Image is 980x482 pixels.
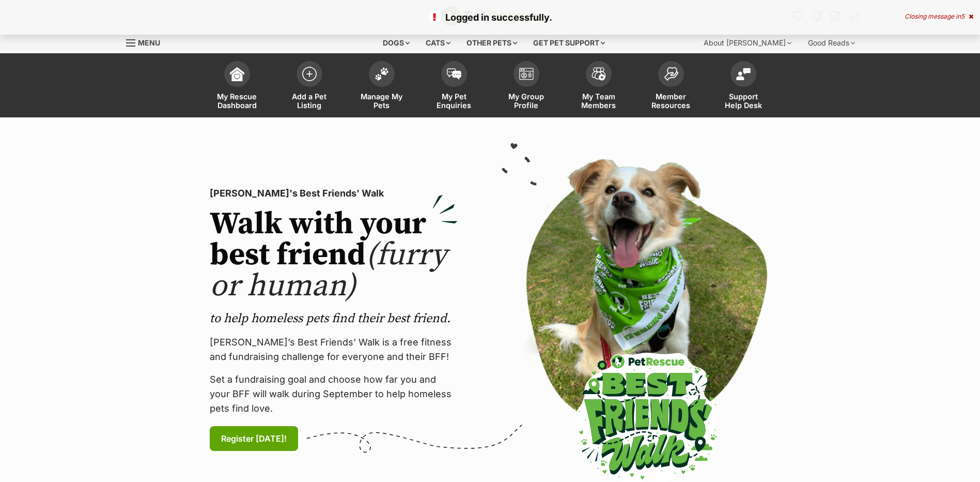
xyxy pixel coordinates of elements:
a: Menu [126,33,167,51]
span: Member Resources [648,92,694,110]
div: Cats [418,33,458,53]
img: group-profile-icon-3fa3cf56718a62981997c0bc7e787c4b2cf8bcc04b72c1350f741eb67cf2f40e.svg [519,68,534,80]
a: My Rescue Dashboard [201,56,273,117]
p: Set a fundraising goal and choose how far you and your BFF will walk during September to help hom... [210,372,458,416]
span: My Pet Enquiries [431,92,477,110]
span: My Rescue Dashboard [214,92,260,110]
p: [PERSON_NAME]'s Best Friends' Walk [210,186,458,201]
a: Add a Pet Listing [273,56,346,117]
img: dashboard-icon-eb2f2d2d3e046f16d808141f083e7271f6b2e854fb5c12c21221c1fb7104beca.svg [230,67,244,81]
span: Support Help Desk [720,92,767,110]
span: Manage My Pets [359,92,405,110]
img: manage-my-pets-icon-02211641906a0b7f246fdf0571729dbe1e7629f14944591b6c1af311fb30b64b.svg [375,67,389,81]
span: My Group Profile [503,92,550,110]
img: pet-enquiries-icon-7e3ad2cf08bfb03b45e93fb7055b45f3efa6380592205ae92323e6603595dc1f.svg [447,68,461,80]
span: Register [DATE]! [221,432,287,445]
span: Menu [138,38,160,47]
span: Add a Pet Listing [286,92,333,110]
span: (furry or human) [210,236,447,306]
div: Get pet support [526,33,612,53]
a: My Group Profile [490,56,563,117]
a: My Pet Enquiries [418,56,490,117]
img: add-pet-listing-icon-0afa8454b4691262ce3f59096e99ab1cd57d4a30225e0717b998d2c9b9846f56.svg [302,67,317,81]
span: My Team Members [575,92,622,110]
a: Support Help Desk [707,56,780,117]
div: Good Reads [801,33,862,53]
div: Dogs [376,33,417,53]
a: Register [DATE]! [210,426,298,451]
p: [PERSON_NAME]’s Best Friends' Walk is a free fitness and fundraising challenge for everyone and t... [210,335,458,364]
img: member-resources-icon-8e73f808a243e03378d46382f2149f9095a855e16c252ad45f914b54edf8863c.svg [664,67,678,81]
p: to help homeless pets find their best friend. [210,310,458,327]
a: Manage My Pets [346,56,418,117]
a: Member Resources [635,56,707,117]
img: help-desk-icon-fdf02630f3aa405de69fd3d07c3f3aa587a6932b1a1747fa1d2bba05be0121f9.svg [736,68,751,80]
a: My Team Members [563,56,635,117]
div: About [PERSON_NAME] [696,33,799,53]
h2: Walk with your best friend [210,209,458,302]
div: Other pets [459,33,524,53]
img: team-members-icon-5396bd8760b3fe7c0b43da4ab00e1e3bb1a5d9ba89233759b79545d2d3fc5d0d.svg [592,67,606,81]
